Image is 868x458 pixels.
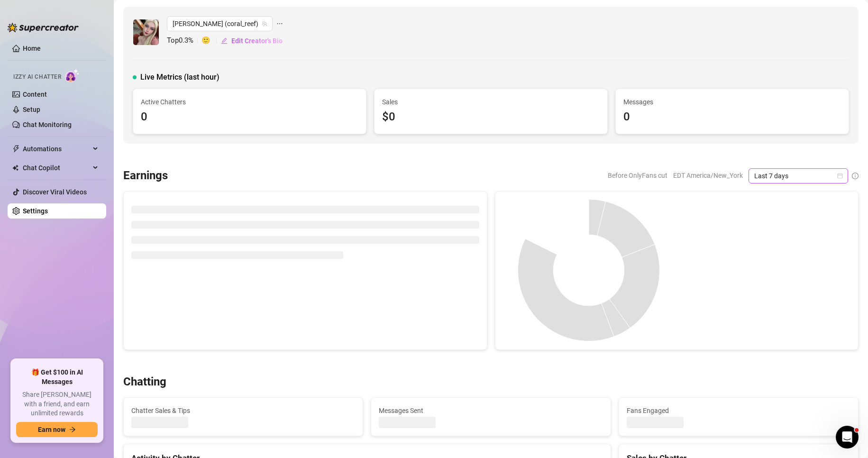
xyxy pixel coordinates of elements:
[852,173,859,179] span: info-circle
[16,368,98,386] span: 🎁 Get $100 in AI Messages
[754,169,842,183] span: Last 7 days
[608,168,667,183] span: Before OnlyFans cut
[23,45,41,52] a: Home
[13,73,61,82] span: Izzy AI Chatter
[123,168,168,183] h3: Earnings
[16,390,98,418] span: Share [PERSON_NAME] with a friend, and earn unlimited rewards
[23,91,47,98] a: Content
[123,375,166,390] h3: Chatting
[673,168,743,183] span: EDT America/New_York
[276,16,283,31] span: ellipsis
[201,35,220,46] span: 🙂
[140,72,219,83] span: Live Metrics (last hour)
[23,160,90,175] span: Chat Copilot
[836,426,859,449] iframe: Intercom live chat
[382,108,600,126] div: $0
[221,37,228,44] span: edit
[23,121,72,128] a: Chat Monitoring
[23,188,87,196] a: Discover Viral Videos
[167,35,201,46] span: Top 0.3 %
[133,19,159,45] img: Anna
[382,97,600,107] span: Sales
[131,405,355,416] span: Chatter Sales & Tips
[8,23,79,32] img: logo-BBDzfeDw.svg
[231,37,283,45] span: Edit Creator's Bio
[141,97,358,107] span: Active Chatters
[23,106,40,113] a: Setup
[173,17,267,31] span: Anna (coral_reef)
[837,173,843,179] span: calendar
[16,422,98,437] button: Earn nowarrow-right
[623,108,841,126] div: 0
[220,33,283,48] button: Edit Creator's Bio
[69,426,76,433] span: arrow-right
[12,145,20,153] span: thunderbolt
[379,405,603,416] span: Messages Sent
[23,207,48,215] a: Settings
[141,108,358,126] div: 0
[623,97,841,107] span: Messages
[627,405,850,416] span: Fans Engaged
[12,165,18,171] img: Chat Copilot
[38,426,65,433] span: Earn now
[23,141,90,156] span: Automations
[65,69,80,82] img: AI Chatter
[262,21,267,27] span: team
